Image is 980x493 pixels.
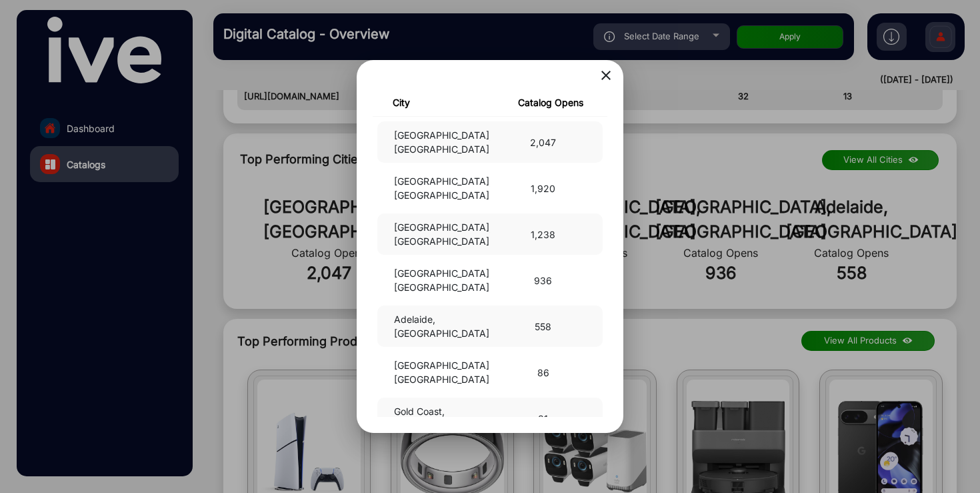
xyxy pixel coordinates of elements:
div: Adelaide, [GEOGRAPHIC_DATA] [384,312,490,340]
div: 558 [490,320,596,334]
div: 936 [490,274,596,288]
div: [GEOGRAPHIC_DATA], [GEOGRAPHIC_DATA] [384,220,490,248]
div: 86 [490,366,596,380]
div: [GEOGRAPHIC_DATA], [GEOGRAPHIC_DATA] [384,128,490,156]
div: 1,238 [490,227,596,241]
div: [GEOGRAPHIC_DATA], [GEOGRAPHIC_DATA] [384,174,490,202]
div: 2,047 [490,135,596,149]
div: [GEOGRAPHIC_DATA], [GEOGRAPHIC_DATA] [384,266,490,294]
div: Gold Coast, [GEOGRAPHIC_DATA] [384,404,490,432]
div: [GEOGRAPHIC_DATA], [GEOGRAPHIC_DATA] [384,358,490,386]
mat-icon: close [598,67,614,83]
div: 81 [490,412,596,426]
div: 1,920 [490,181,596,195]
div: Catalog Opens [490,95,611,109]
div: City [369,95,490,109]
